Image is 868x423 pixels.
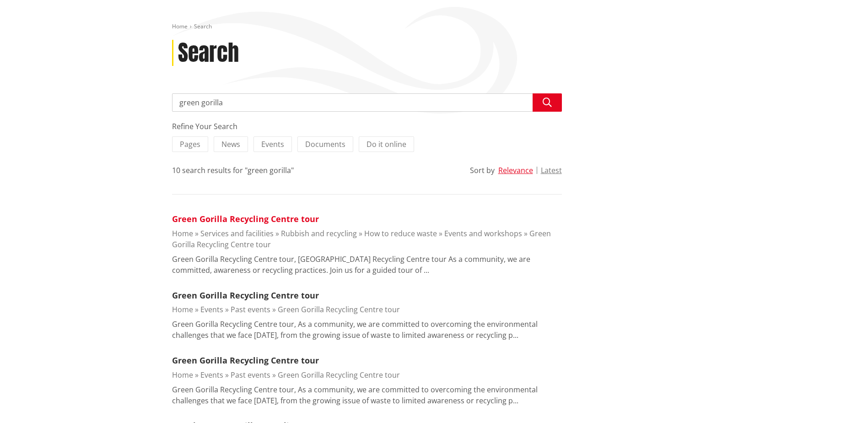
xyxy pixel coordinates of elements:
[826,385,859,418] iframe: Messenger Launcher
[172,23,696,31] nav: breadcrumb
[172,370,193,380] a: Home
[305,139,345,149] span: Documents
[444,228,522,239] a: Events and workshops
[281,228,357,239] a: Rubbish and recycling
[194,22,212,30] span: Search
[470,165,495,176] div: Sort by
[231,304,270,315] a: Past events
[498,166,533,174] button: Relevance
[180,139,200,149] span: Pages
[367,139,406,149] span: Do it online
[364,228,437,239] a: How to reduce waste
[172,304,193,315] a: Home
[172,355,319,366] a: Green Gorilla Recycling Centre tour
[261,139,284,149] span: Events
[200,370,223,380] a: Events
[172,254,562,276] p: Green Gorilla Recycling Centre tour, [GEOGRAPHIC_DATA] Recycling Centre tour As a community, we a...
[172,165,294,176] div: 10 search results for "green gorilla"
[172,121,562,132] div: Refine Your Search
[172,93,562,112] input: Search input
[200,304,223,315] a: Events
[200,228,274,239] a: Services and facilities
[231,370,270,380] a: Past events
[172,384,562,406] p: Green Gorilla Recycling Centre tour, As a community, we are committed to overcoming the environme...
[172,228,551,249] a: Green Gorilla Recycling Centre tour
[221,139,240,149] span: News
[172,228,193,239] a: Home
[278,304,400,315] a: Green Gorilla Recycling Centre tour
[278,370,400,380] a: Green Gorilla Recycling Centre tour
[172,319,562,341] p: Green Gorilla Recycling Centre tour, As a community, we are committed to overcoming the environme...
[178,40,239,66] h1: Search
[172,213,319,224] a: Green Gorilla Recycling Centre tour
[172,290,319,301] a: Green Gorilla Recycling Centre tour
[541,166,562,174] button: Latest
[172,22,188,30] a: Home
